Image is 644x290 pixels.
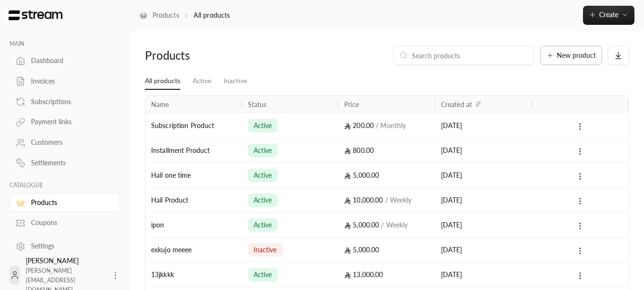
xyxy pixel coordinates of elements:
[151,100,169,108] div: Name
[145,73,180,90] a: All products
[583,6,634,25] button: Create
[412,50,528,61] input: Search products
[344,121,374,129] span: 200.00
[31,198,108,207] div: Products
[151,213,236,237] div: ipon
[10,237,120,256] a: Settings
[10,182,120,189] p: CATALOGUE
[31,218,108,227] div: Coupons
[139,11,230,20] nav: breadcrumb
[31,97,108,107] div: Subscriptions
[441,163,526,187] div: [DATE]
[151,237,236,262] div: exkujo meeee
[10,92,120,111] a: Subscriptions
[254,195,272,205] span: active
[473,98,484,110] button: Sort
[145,48,218,63] div: Products
[193,73,211,89] a: Active
[31,117,108,127] div: Payment links
[10,113,120,131] a: Payment links
[31,138,108,147] div: Customers
[441,100,472,108] div: Created at
[441,213,526,237] div: [DATE]
[151,138,236,162] div: Installment Product
[254,220,272,230] span: active
[151,262,236,287] div: 13jkkkk
[10,133,120,152] a: Customers
[31,241,108,251] div: Settings
[151,113,236,138] div: Subscription Product
[379,221,408,229] span: / Weekly
[383,196,411,204] span: / Weekly
[31,158,108,168] div: Settlements
[254,270,272,279] span: active
[254,121,272,130] span: active
[540,46,602,65] button: New product
[441,188,526,212] div: [DATE]
[8,10,63,21] img: Logo
[10,40,120,48] p: MAIN
[31,56,108,65] div: Dashboard
[557,52,596,59] span: New product
[151,163,236,187] div: Hail one time
[224,73,247,89] a: Inactive
[151,188,236,212] div: Hail Product
[344,196,383,204] span: 10,000.00
[441,237,526,262] div: [DATE]
[10,193,120,212] a: Products
[441,138,526,162] div: [DATE]
[248,100,267,108] div: Status
[31,76,108,86] div: Invoices
[139,11,179,20] a: Products
[344,270,383,279] span: 13,000.00
[344,246,379,254] span: 5,000.00
[254,146,272,155] span: active
[10,214,120,232] a: Coupons
[194,11,230,20] p: All products
[374,121,406,129] span: / Monthly
[441,262,526,287] div: [DATE]
[344,221,379,229] span: 5,000.00
[344,146,374,154] span: 800.00
[344,171,379,179] span: 5,000.00
[254,171,272,180] span: active
[10,52,120,70] a: Dashboard
[10,154,120,172] a: Settlements
[441,113,526,138] div: [DATE]
[599,11,618,19] span: Create
[344,100,359,108] div: Price
[10,72,120,91] a: Invoices
[254,245,277,255] span: inactive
